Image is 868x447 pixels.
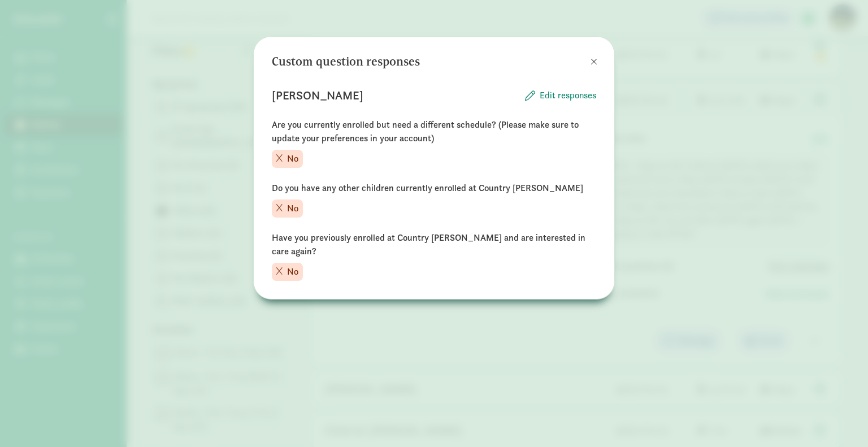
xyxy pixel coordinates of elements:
div: No [272,263,303,281]
p: Are you currently enrolled but need a different schedule? (Please make sure to update your prefer... [272,118,596,145]
p: [PERSON_NAME] [272,86,363,105]
iframe: Chat Widget [811,393,868,447]
div: No [272,150,303,168]
div: No [272,199,303,218]
button: Edit responses [525,89,596,102]
span: Edit responses [540,89,596,102]
h3: Custom question responses [272,55,420,68]
p: Do you have any other children currently enrolled at Country [PERSON_NAME] [272,181,596,195]
p: Have you previously enrolled at Country [PERSON_NAME] and are interested in care again? [272,231,596,258]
